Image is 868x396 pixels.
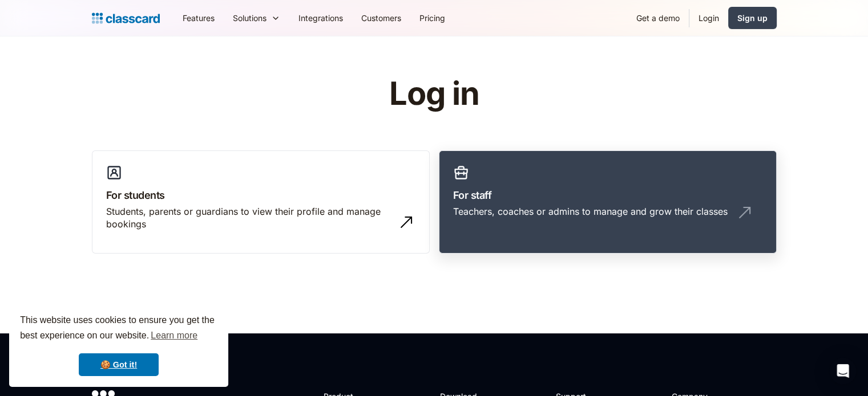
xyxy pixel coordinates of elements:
a: Integrations [289,5,352,31]
a: dismiss cookie message [79,353,159,376]
a: Sign up [728,7,777,29]
div: cookieconsent [9,303,228,387]
div: Solutions [233,12,267,24]
h3: For staff [453,187,762,203]
a: Features [173,5,224,31]
a: home [92,10,160,26]
h1: Log in [253,76,615,112]
a: learn more about cookies [149,327,199,344]
span: This website uses cookies to ensure you get the best experience on our website. [20,313,217,344]
div: Students, parents or guardians to view their profile and manage bookings [106,205,393,231]
a: Get a demo [627,5,689,31]
div: Sign up [737,12,768,24]
a: For staffTeachers, coaches or admins to manage and grow their classes [439,150,777,254]
a: Pricing [410,5,454,31]
a: For studentsStudents, parents or guardians to view their profile and manage bookings [92,150,430,254]
h3: For students [106,187,415,203]
a: Login [689,5,728,31]
div: Open Intercom Messenger [829,357,857,385]
div: Solutions [224,5,289,31]
div: Teachers, coaches or admins to manage and grow their classes [453,205,728,218]
a: Customers [352,5,410,31]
